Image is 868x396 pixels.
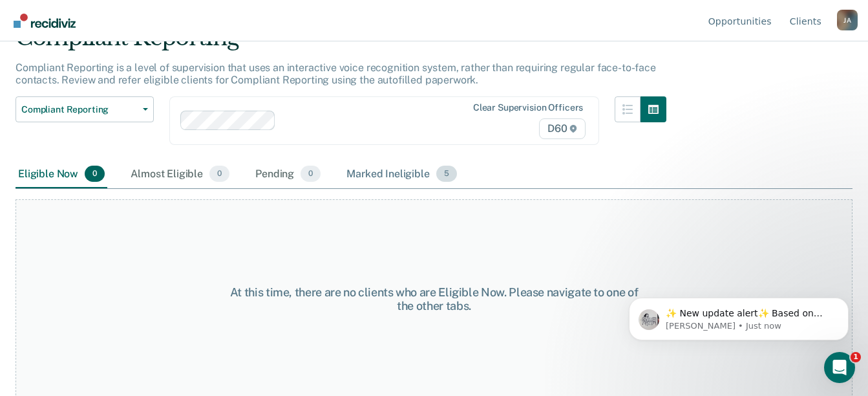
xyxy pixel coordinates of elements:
span: 0 [85,166,105,182]
button: Profile dropdown button [837,10,858,30]
div: At this time, there are no clients who are Eligible Now. Please navigate to one of the other tabs. [225,285,643,313]
div: Compliant Reporting [16,25,666,61]
span: 0 [209,166,229,182]
iframe: Intercom live chat [824,352,855,383]
img: Recidiviz [14,14,76,28]
button: Compliant Reporting [16,96,154,122]
div: Almost Eligible0 [128,160,232,189]
p: Message from Kim, sent Just now [56,50,223,61]
span: D60 [539,118,586,139]
div: Clear supervision officers [473,102,583,113]
iframe: Intercom notifications message [609,270,868,361]
div: J A [837,10,858,30]
span: Compliant Reporting [21,104,138,115]
span: ✨ New update alert✨ Based on your feedback, we've made a few updates we wanted to share. 1. We ha... [56,38,222,292]
div: Marked Ineligible5 [344,160,460,189]
div: Eligible Now0 [16,160,107,189]
p: Compliant Reporting is a level of supervision that uses an interactive voice recognition system, ... [16,61,656,86]
span: 0 [301,166,321,182]
div: Pending0 [253,160,323,189]
span: 1 [851,352,861,362]
span: 5 [436,166,457,182]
